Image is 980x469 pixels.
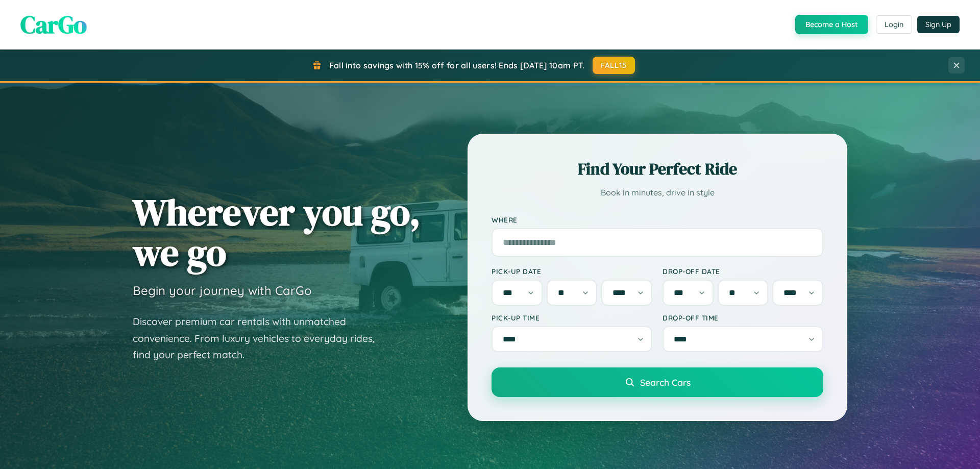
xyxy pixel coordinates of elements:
span: Search Cars [640,377,691,388]
h1: Wherever you go, we go [133,192,421,273]
button: FALL15 [593,57,635,74]
p: Book in minutes, drive in style [492,185,823,200]
h2: Find Your Perfect Ride [492,158,823,180]
button: Become a Host [795,15,868,34]
label: Drop-off Date [663,267,823,276]
label: Pick-up Date [492,267,652,276]
label: Drop-off Time [663,313,823,322]
button: Search Cars [492,367,823,397]
button: Login [876,15,912,34]
span: Fall into savings with 15% off for all users! Ends [DATE] 10am PT. [329,60,585,70]
h3: Begin your journey with CarGo [133,283,312,298]
span: CarGo [20,8,87,41]
label: Pick-up Time [492,313,652,322]
p: Discover premium car rentals with unmatched convenience. From luxury vehicles to everyday rides, ... [133,313,388,363]
label: Where [492,215,823,224]
button: Sign Up [917,16,960,33]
